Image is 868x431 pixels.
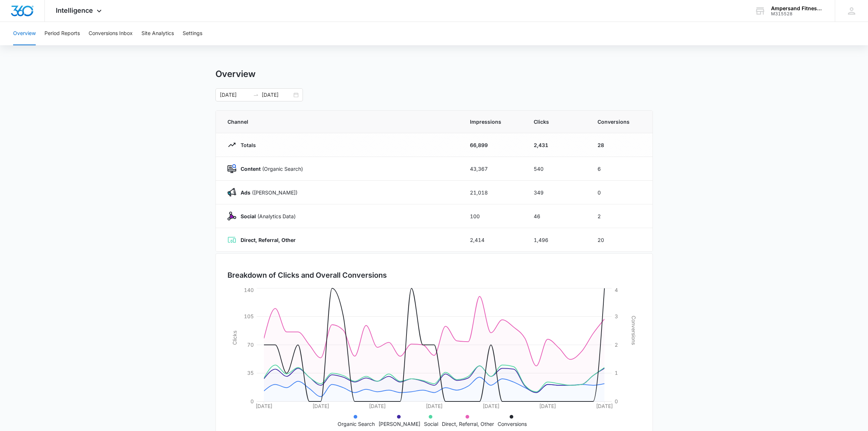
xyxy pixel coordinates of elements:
tspan: 2 [615,342,618,348]
td: 2,431 [525,133,589,157]
img: Social [227,212,236,220]
div: account id [771,11,824,16]
td: 21,018 [461,181,525,204]
p: Conversions [498,420,527,428]
tspan: Conversions [631,316,637,345]
td: 2 [589,204,653,228]
tspan: 70 [247,342,254,348]
tspan: 4 [615,287,618,293]
tspan: 0 [615,398,618,404]
td: 2,414 [461,228,525,252]
strong: Ads [241,189,250,196]
input: End date [262,91,292,99]
td: 43,367 [461,157,525,181]
td: 100 [461,204,525,228]
span: Clicks [534,118,580,126]
img: Ads [227,188,236,197]
td: 28 [589,133,653,157]
td: 66,899 [461,133,525,157]
strong: Content [241,166,261,172]
tspan: Clicks [231,331,237,345]
p: ([PERSON_NAME]) [236,189,297,196]
tspan: 0 [250,398,254,404]
td: 46 [525,204,589,228]
button: Overview [13,22,36,45]
td: 0 [589,181,653,204]
strong: Social [241,213,256,219]
tspan: [DATE] [482,403,499,409]
tspan: 105 [244,313,254,319]
p: Social [424,420,438,428]
button: Period Reports [44,22,80,45]
td: 540 [525,157,589,181]
img: Content [227,164,236,173]
button: Conversions Inbox [89,22,133,45]
tspan: 3 [615,313,618,319]
tspan: [DATE] [369,403,386,409]
strong: Direct, Referral, Other [241,237,296,243]
h3: Breakdown of Clicks and Overall Conversions [227,270,387,281]
tspan: [DATE] [256,403,272,409]
p: Direct, Referral, Other [442,420,494,428]
span: swap-right [253,92,259,98]
p: (Analytics Data) [236,212,296,220]
tspan: 35 [247,370,254,376]
span: to [253,92,259,98]
tspan: 1 [615,370,618,376]
tspan: [DATE] [312,403,329,409]
td: 20 [589,228,653,252]
tspan: [DATE] [539,403,556,409]
tspan: [DATE] [596,403,613,409]
span: Conversions [598,118,641,126]
p: (Organic Search) [236,165,303,173]
td: 6 [589,157,653,181]
span: Channel [227,118,452,126]
span: Intelligence [56,7,93,14]
span: Impressions [470,118,516,126]
h1: Overview [215,69,256,80]
input: Start date [220,91,250,99]
div: account name [771,5,824,11]
tspan: 140 [244,287,254,293]
p: Organic Search [338,420,375,428]
p: [PERSON_NAME] [378,420,420,428]
td: 349 [525,181,589,204]
button: Settings [183,22,202,45]
tspan: [DATE] [426,403,443,409]
button: Site Analytics [141,22,174,45]
td: 1,496 [525,228,589,252]
p: Totals [236,141,256,149]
